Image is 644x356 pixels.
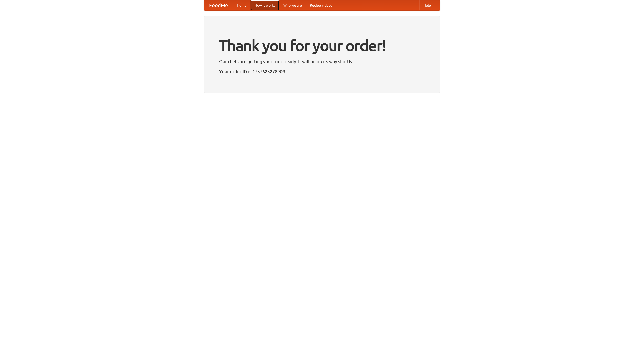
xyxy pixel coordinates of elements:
[219,58,425,65] p: Our chefs are getting your food ready. It will be on its way shortly.
[204,0,233,10] a: FoodMe
[219,68,425,75] p: Your order ID is 1757623278909.
[251,0,279,10] a: How it works
[306,0,336,10] a: Recipe videos
[279,0,306,10] a: Who we are
[219,33,425,58] h1: Thank you for your order!
[419,0,435,10] a: Help
[233,0,251,10] a: Home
